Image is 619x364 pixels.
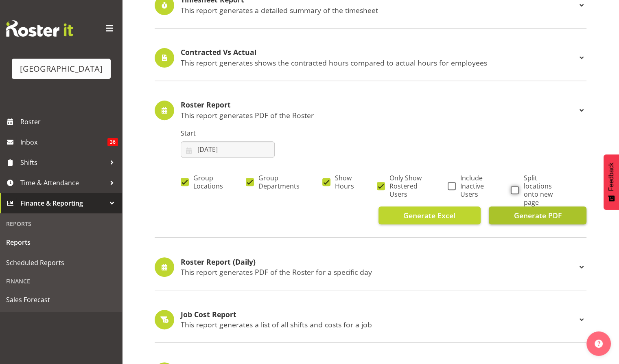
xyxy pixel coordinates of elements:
span: Only Show Rostered Users [385,174,425,198]
h4: Roster Report (Daily) [181,258,577,266]
span: Include Inactive Users [456,174,488,198]
div: Reports [2,215,120,232]
p: This report generates shows the contracted hours compared to actual hours for employees [181,58,577,67]
h4: Contracted Vs Actual [181,48,577,57]
span: Sales Forecast [6,294,116,306]
img: help-xxl-2.png [595,340,603,348]
span: Generate Excel [403,210,455,221]
p: This report generates PDF of the Roster for a specific day [181,268,577,276]
img: Rosterit website logo [6,20,73,37]
span: Scheduled Reports [6,257,116,269]
input: Click to select... [181,141,275,158]
div: Finance [2,273,120,289]
div: Roster Report This report generates PDF of the Roster [155,101,586,120]
span: Finance & Reporting [20,197,106,209]
button: Generate Excel [378,206,481,224]
span: Group Locations [189,174,223,190]
div: Job Cost Report This report generates a list of all shifts and costs for a job [155,310,586,329]
span: Generate PDF [514,210,561,221]
h4: Job Cost Report [181,311,577,319]
span: Reports [6,236,116,248]
h4: Roster Report [181,101,577,109]
span: Split locations onto new page [519,174,564,206]
span: Feedback [608,162,615,191]
button: Generate PDF [489,206,586,224]
span: 36 [107,138,118,146]
label: Start [181,128,275,138]
p: This report generates a detailed summary of the timesheet [181,6,577,15]
div: Roster Report (Daily) This report generates PDF of the Roster for a specific day [155,257,586,277]
p: This report generates PDF of the Roster [181,111,577,120]
span: Shifts [20,156,106,169]
span: Group Departments [254,174,300,190]
span: Roster [20,116,118,128]
a: Scheduled Reports [2,252,120,273]
div: Contracted Vs Actual This report generates shows the contracted hours compared to actual hours fo... [155,48,586,68]
button: Feedback - Show survey [604,154,619,210]
a: Reports [2,232,120,252]
a: Sales Forecast [2,289,120,310]
span: Time & Attendance [20,177,106,189]
p: This report generates a list of all shifts and costs for a job [181,320,577,329]
span: Inbox [20,136,107,148]
div: [GEOGRAPHIC_DATA] [20,63,103,75]
span: Show Hours [330,174,354,190]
